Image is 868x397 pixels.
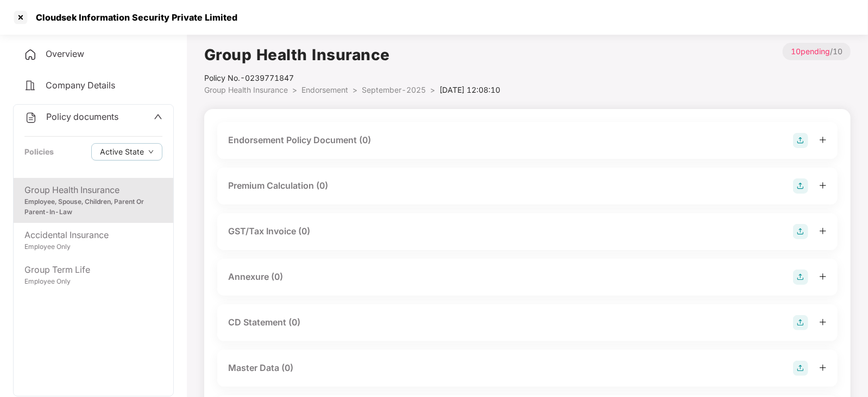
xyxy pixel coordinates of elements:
[793,133,808,148] img: svg+xml;base64,PHN2ZyB4bWxucz0iaHR0cDovL3d3dy53My5vcmcvMjAwMC9zdmciIHdpZHRoPSIyOCIgaGVpZ2h0PSIyOC...
[154,112,162,121] span: up
[204,85,288,94] span: Group Health Insurance
[819,136,827,144] span: plus
[228,179,328,193] div: Premium Calculation (0)
[430,85,435,94] span: >
[24,228,162,242] div: Accidental Insurance
[793,270,808,285] img: svg+xml;base64,PHN2ZyB4bWxucz0iaHR0cDovL3d3dy53My5vcmcvMjAwMC9zdmciIHdpZHRoPSIyOCIgaGVpZ2h0PSIyOC...
[148,149,154,155] span: down
[228,316,300,329] div: CD Statement (0)
[301,85,348,94] span: Endorsement
[204,43,500,67] h1: Group Health Insurance
[783,43,851,60] p: / 10
[24,242,162,252] div: Employee Only
[819,273,827,280] span: plus
[46,48,84,59] span: Overview
[362,85,426,94] span: September-2025
[228,361,293,375] div: Master Data (0)
[439,85,500,94] span: [DATE] 12:08:10
[24,263,162,277] div: Group Term Life
[793,315,808,330] img: svg+xml;base64,PHN2ZyB4bWxucz0iaHR0cDovL3d3dy53My5vcmcvMjAwMC9zdmciIHdpZHRoPSIyOCIgaGVpZ2h0PSIyOC...
[46,80,115,91] span: Company Details
[24,146,54,158] div: Policies
[793,178,808,194] img: svg+xml;base64,PHN2ZyB4bWxucz0iaHR0cDovL3d3dy53My5vcmcvMjAwMC9zdmciIHdpZHRoPSIyOCIgaGVpZ2h0PSIyOC...
[791,47,830,56] span: 10 pending
[24,183,162,197] div: Group Health Insurance
[228,225,310,238] div: GST/Tax Invoice (0)
[24,197,162,217] div: Employee, Spouse, Children, Parent Or Parent-In-Law
[819,318,827,326] span: plus
[100,146,144,158] span: Active State
[228,133,371,147] div: Endorsement Policy Document (0)
[29,12,237,23] div: Cloudsek Information Security Private Limited
[24,277,162,287] div: Employee Only
[793,361,808,376] img: svg+xml;base64,PHN2ZyB4bWxucz0iaHR0cDovL3d3dy53My5vcmcvMjAwMC9zdmciIHdpZHRoPSIyOCIgaGVpZ2h0PSIyOC...
[819,182,827,189] span: plus
[91,143,162,161] button: Active Statedown
[24,48,37,61] img: svg+xml;base64,PHN2ZyB4bWxucz0iaHR0cDovL3d3dy53My5vcmcvMjAwMC9zdmciIHdpZHRoPSIyNCIgaGVpZ2h0PSIyNC...
[819,227,827,235] span: plus
[819,364,827,372] span: plus
[228,270,283,284] div: Annexure (0)
[292,85,297,94] span: >
[204,72,500,84] div: Policy No.- 0239771847
[46,111,118,122] span: Policy documents
[353,85,357,94] span: >
[24,111,37,124] img: svg+xml;base64,PHN2ZyB4bWxucz0iaHR0cDovL3d3dy53My5vcmcvMjAwMC9zdmciIHdpZHRoPSIyNCIgaGVpZ2h0PSIyNC...
[793,224,808,239] img: svg+xml;base64,PHN2ZyB4bWxucz0iaHR0cDovL3d3dy53My5vcmcvMjAwMC9zdmciIHdpZHRoPSIyOCIgaGVpZ2h0PSIyOC...
[24,79,37,92] img: svg+xml;base64,PHN2ZyB4bWxucz0iaHR0cDovL3d3dy53My5vcmcvMjAwMC9zdmciIHdpZHRoPSIyNCIgaGVpZ2h0PSIyNC...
